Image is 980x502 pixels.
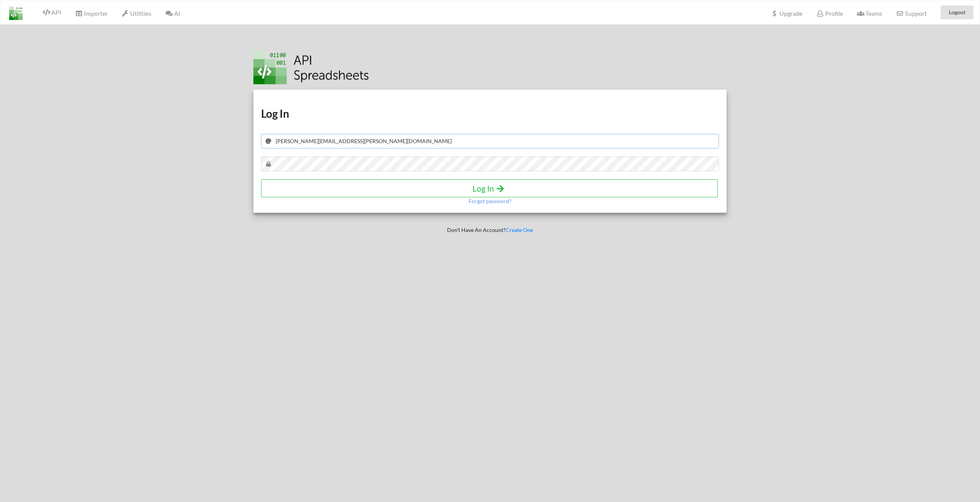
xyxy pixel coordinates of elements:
p: Don't Have An Account? [248,226,732,234]
button: Logout [941,5,973,19]
h4: Log In [269,183,710,193]
a: Create One [506,227,533,233]
span: Support [896,10,926,17]
span: AI [165,10,180,17]
button: Log In [261,179,718,197]
img: Logo.png [253,51,369,84]
span: Teams [857,10,882,17]
span: Profile [816,10,843,17]
h1: Log In [261,107,719,120]
span: API [43,8,61,16]
span: Importer [75,10,107,17]
span: Utilities [122,10,151,17]
img: LogoIcon.png [9,7,23,20]
span: Upgrade [771,10,802,17]
p: Forgot password? [469,197,511,205]
input: Your Email [261,134,719,148]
